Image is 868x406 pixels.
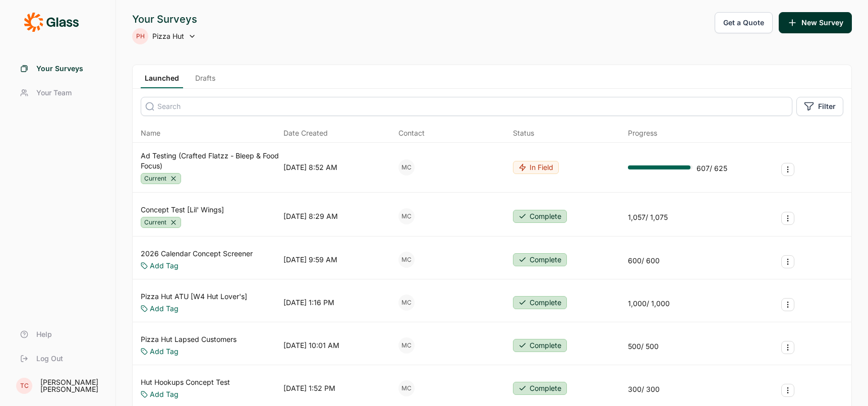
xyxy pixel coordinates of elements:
a: Add Tag [150,304,179,314]
span: Pizza Hut [152,31,184,41]
a: Add Tag [150,389,179,399]
div: TC [16,378,32,394]
button: Complete [513,382,567,395]
a: 2026 Calendar Concept Screener [141,249,253,259]
button: Complete [513,210,567,223]
div: Progress [628,128,657,138]
a: Add Tag [150,346,179,357]
span: Date Created [283,128,328,138]
span: Your Surveys [36,64,83,74]
a: Launched [141,73,183,88]
div: MC [398,252,415,268]
div: [PERSON_NAME] [PERSON_NAME] [40,379,103,393]
button: Complete [513,253,567,266]
div: MC [398,159,415,176]
button: Survey Actions [781,255,794,268]
button: Survey Actions [781,163,794,176]
a: Concept Test [Lil' Wings] [141,205,224,215]
div: MC [398,337,415,354]
a: Pizza Hut Lapsed Customers [141,334,237,344]
div: PH [132,28,148,44]
div: Current [141,173,181,184]
a: Add Tag [150,261,179,271]
a: Pizza Hut ATU [W4 Hut Lover's] [141,292,247,302]
input: Search [141,97,792,116]
a: Hut Hookups Concept Test [141,377,230,387]
span: Your Team [36,88,72,98]
div: 300 / 300 [628,384,660,394]
button: New Survey [779,12,852,33]
a: Ad Testing (Crafted Flatzz - Bleep & Food Focus) [141,151,279,171]
span: Filter [818,101,836,111]
div: [DATE] 8:29 AM [283,211,338,221]
button: In Field [513,161,559,174]
button: Filter [796,97,843,116]
div: Status [513,128,534,138]
div: 607 / 625 [697,163,727,173]
div: 500 / 500 [628,341,659,352]
div: [DATE] 1:16 PM [283,298,334,308]
button: Complete [513,339,567,352]
div: MC [398,380,415,396]
div: [DATE] 1:52 PM [283,383,335,393]
div: Your Surveys [132,12,197,26]
div: Contact [398,128,425,138]
span: Help [36,329,52,339]
div: 600 / 600 [628,256,660,266]
div: Current [141,217,181,228]
button: Survey Actions [781,384,794,397]
button: Get a Quote [715,12,773,33]
div: [DATE] 8:52 AM [283,162,337,172]
div: 1,000 / 1,000 [628,299,670,309]
div: MC [398,295,415,311]
button: Survey Actions [781,341,794,354]
span: Name [141,128,160,138]
div: [DATE] 9:59 AM [283,255,337,265]
button: Survey Actions [781,212,794,225]
a: Drafts [191,73,219,88]
div: 1,057 / 1,075 [628,212,668,222]
div: [DATE] 10:01 AM [283,340,339,351]
button: Complete [513,296,567,309]
span: Log Out [36,354,63,364]
button: Survey Actions [781,298,794,311]
div: MC [398,208,415,224]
